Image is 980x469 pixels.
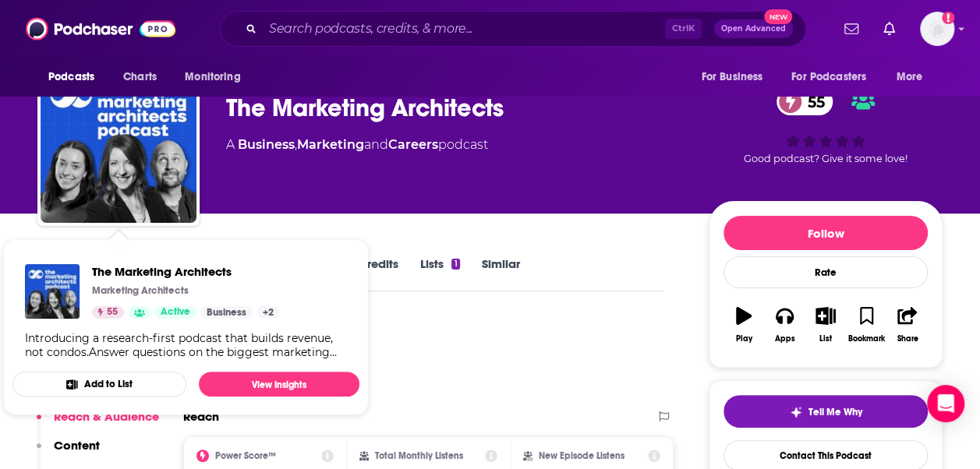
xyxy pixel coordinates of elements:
[41,67,196,223] img: The Marketing Architects
[665,19,702,39] span: Ctrl K
[482,256,520,292] a: Similar
[185,66,240,88] span: Monitoring
[199,372,359,397] a: View Insights
[775,334,795,344] div: Apps
[887,297,928,353] button: Share
[744,153,907,164] span: Good podcast? Give it some love!
[25,331,347,359] div: Introducing a research-first podcast that builds revenue, not condos.Answer questions on the bigg...
[819,334,832,344] div: List
[724,256,928,288] div: Rate
[25,264,80,319] img: The Marketing Architects
[215,450,276,461] h2: Power Score™
[295,137,297,152] span: ,
[736,334,752,344] div: Play
[690,62,782,92] button: open menu
[714,19,793,38] button: Open AdvancedNew
[238,137,295,152] a: Business
[777,88,833,115] a: 55
[92,284,189,297] p: Marketing Architects
[364,137,388,152] span: and
[54,438,100,453] p: Content
[48,66,94,88] span: Podcasts
[220,11,806,47] div: Search podcasts, credits, & more...
[920,12,954,46] span: Logged in as caseya
[877,16,901,42] a: Show notifications dropdown
[161,305,190,320] span: Active
[808,406,862,418] span: Tell Me Why
[37,438,100,467] button: Content
[12,372,186,397] button: Add to List
[123,66,157,88] span: Charts
[200,306,253,319] a: Business
[701,66,762,88] span: For Business
[263,16,665,41] input: Search podcasts, credits, & more...
[92,306,124,319] a: 55
[226,136,488,154] div: A podcast
[539,450,624,461] h2: New Episode Listens
[942,12,954,24] svg: Add a profile image
[154,306,196,319] a: Active
[886,62,943,92] button: open menu
[897,66,923,88] span: More
[26,14,175,44] img: Podchaser - Follow, Share and Rate Podcasts
[764,9,792,24] span: New
[838,16,865,42] a: Show notifications dropdown
[792,88,833,115] span: 55
[920,12,954,46] button: Show profile menu
[388,137,438,152] a: Careers
[927,385,964,422] div: Open Intercom Messenger
[790,406,802,418] img: tell me why sparkle
[375,450,463,461] h2: Total Monthly Listens
[724,395,928,428] button: tell me why sparkleTell Me Why
[451,259,459,270] div: 1
[897,334,918,344] div: Share
[724,216,928,250] button: Follow
[420,256,459,292] a: Lists1
[358,256,398,292] a: Credits
[709,78,943,175] div: 55Good podcast? Give it some love!
[107,305,118,320] span: 55
[297,137,364,152] a: Marketing
[791,66,866,88] span: For Podcasters
[256,306,280,319] a: +2
[724,297,764,353] button: Play
[113,62,166,92] a: Charts
[848,334,885,344] div: Bookmark
[721,25,786,33] span: Open Advanced
[37,62,115,92] button: open menu
[805,297,846,353] button: List
[92,264,280,279] a: The Marketing Architects
[174,62,260,92] button: open menu
[781,62,889,92] button: open menu
[920,12,954,46] img: User Profile
[846,297,886,353] button: Bookmark
[764,297,805,353] button: Apps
